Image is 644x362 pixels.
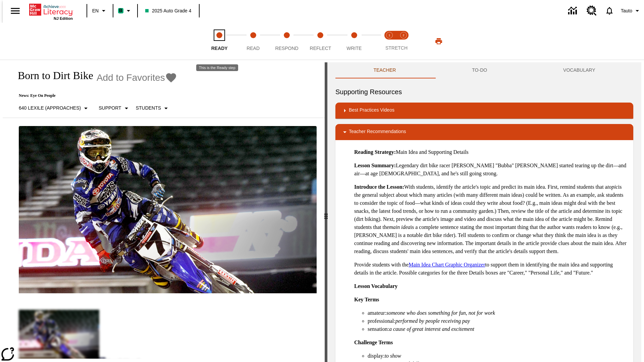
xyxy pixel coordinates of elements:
button: Select Lexile, 640 Lexile (Approaches) [16,102,93,114]
button: Print [428,35,449,47]
span: Reflect [310,46,331,51]
button: Reflect step 4 of 5 [301,23,340,60]
span: NJ Edition [54,16,73,20]
p: Support [99,105,121,112]
em: main idea [389,224,411,230]
li: sensation: [368,325,628,333]
p: 640 Lexile (Approaches) [19,105,81,112]
span: Read [247,46,260,51]
strong: Reading Strategy: [354,149,396,155]
button: Respond step 3 of 5 [267,23,306,60]
button: Write step 5 of 5 [335,23,374,60]
div: reading [3,62,325,359]
span: STRETCH [385,45,408,51]
button: VOCABULARY [525,62,633,78]
em: someone who does something for fun, not for work [386,310,495,316]
button: Add to Favorites - Born to Dirt Bike [97,72,177,83]
span: 2025 Auto Grade 4 [145,7,192,14]
strong: Introduce the Lesson: [354,184,404,190]
span: Ready [211,46,228,51]
a: Notifications [601,2,618,19]
div: Press Enter or Spacebar and then press right and left arrow keys to move the slider [325,62,327,362]
div: Instructional Panel Tabs [335,62,633,78]
text: 1 [388,34,390,37]
p: With students, identify the article's topic and predict its main idea. First, remind students tha... [354,183,628,255]
button: Ready step 1 of 5 [200,23,239,60]
li: amateur: [368,309,628,317]
div: This is the Ready step [196,64,238,71]
strong: Challenge Terms [354,340,393,345]
strong: Key Terms [354,297,379,302]
em: a cause of great interest and excitement [389,326,474,332]
a: Data Center [564,2,583,20]
button: Stretch Respond step 2 of 2 [394,23,413,60]
button: Select Student [133,102,173,114]
p: Students [136,105,161,112]
button: Language: EN, Select a language [89,5,111,17]
li: professional: [368,317,628,325]
li: display: [368,352,628,360]
button: Profile/Settings [618,5,644,17]
button: Stretch Read step 1 of 2 [380,23,399,60]
button: Boost Class color is mint green. Change class color [115,5,135,17]
img: Motocross racer James Stewart flies through the air on his dirt bike. [19,126,317,294]
button: Scaffolds, Support [96,102,133,114]
button: Open side menu [5,1,25,21]
span: B [119,6,122,15]
span: Tauto [621,7,632,14]
button: Teacher [335,62,434,78]
div: activity [327,62,641,362]
span: Add to Favorites [97,72,165,83]
text: 2 [402,34,404,37]
h6: Supporting Resources [335,86,633,97]
button: TO-DO [434,62,525,78]
div: Home [29,2,73,20]
em: to show [385,353,401,359]
p: Teacher Recommendations [349,128,406,136]
span: Write [346,46,362,51]
h1: Born to Dirt Bike [11,69,93,82]
a: Resource Center, Will open in new tab [583,2,601,20]
button: Read step 2 of 5 [233,23,272,60]
span: EN [92,7,99,14]
em: performed by people receiving pay [395,318,470,324]
p: Best Practices Videos [349,107,394,115]
a: Main Idea Chart Graphic Organizer [409,262,485,267]
p: Legendary dirt bike racer [PERSON_NAME] "Bubba" [PERSON_NAME] started tearing up the dirt—and air... [354,162,628,178]
p: Main Idea and Supporting Details [354,148,628,156]
strong: Lesson Vocabulary [354,283,397,289]
div: Best Practices Videos [335,103,633,119]
p: Provide students with the to support them in identifying the main idea and supporting details in ... [354,261,628,277]
strong: Lesson Summary: [354,163,396,168]
span: Respond [275,46,298,51]
em: topic [607,184,618,190]
div: Teacher Recommendations [335,124,633,140]
p: News: Eye On People [11,93,177,98]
